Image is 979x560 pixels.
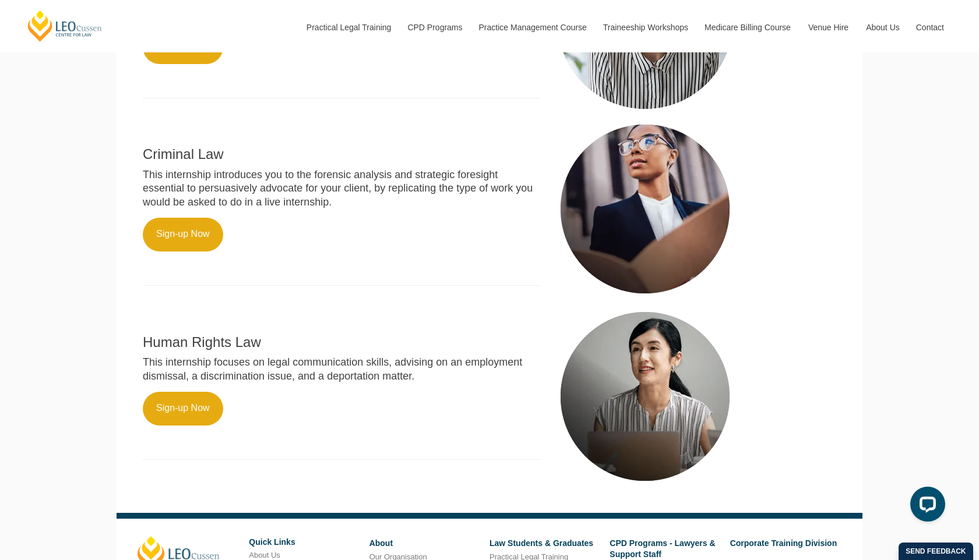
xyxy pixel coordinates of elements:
[143,335,540,350] h2: Human Rights Law
[907,2,953,52] a: Contact
[249,551,280,559] a: About Us
[490,538,593,548] a: Law Students & Graduates
[143,147,540,162] h2: Criminal Law
[730,538,837,548] a: Corporate Training Division
[143,218,223,251] a: Sign-up Now
[26,9,104,42] a: [PERSON_NAME] Centre for Law
[143,168,540,209] p: This internship introduces you to the forensic analysis and strategic foresight essential to pers...
[800,2,857,52] a: Venue Hire
[857,2,907,52] a: About Us
[399,2,470,52] a: CPD Programs
[369,538,393,548] a: About
[696,2,800,52] a: Medicare Billing Course
[298,2,399,52] a: Practical Legal Training
[594,2,696,52] a: Traineeship Workshops
[610,538,715,558] a: CPD Programs - Lawyers & Support Staff
[901,482,950,531] iframe: LiveChat chat widget
[249,538,360,547] h6: Quick Links
[143,392,223,426] a: Sign-up Now
[470,2,594,52] a: Practice Management Course
[143,356,540,383] p: This internship focuses on legal communication skills, advising on an employment dismissal, a dis...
